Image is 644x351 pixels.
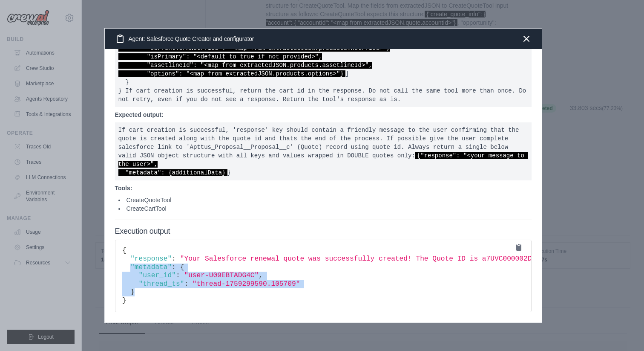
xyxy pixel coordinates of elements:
span: } [122,297,126,305]
h3: Agent: Salesforce Quote Creator and configurator [115,34,254,44]
span: { [122,247,126,255]
span: : [176,272,180,279]
span: { [180,264,184,271]
span: } [130,288,135,296]
span: "thread-1759299590.105709" [193,280,300,288]
span: : [184,280,188,288]
li: CreateCartTool [118,204,532,213]
span: "user_id" [139,272,176,279]
strong: Tools: [115,185,132,191]
span: "thread_ts" [139,280,184,288]
span: , [259,272,263,279]
span: : [172,255,176,263]
span: "metadata" [130,264,172,271]
h4: Execution output [115,227,532,236]
strong: Expected output: [115,111,164,118]
pre: If cart creation is successful, 'response' key should contain a friendly message to the user conf... [115,122,532,180]
span: {"response": "<your message to the user>", "metadata": {additionalData} [118,152,528,176]
li: CreateQuoteTool [118,196,532,204]
span: : [172,264,176,271]
span: "user-U09EBTADG4C" [184,272,259,279]
span: "response" [130,255,172,263]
